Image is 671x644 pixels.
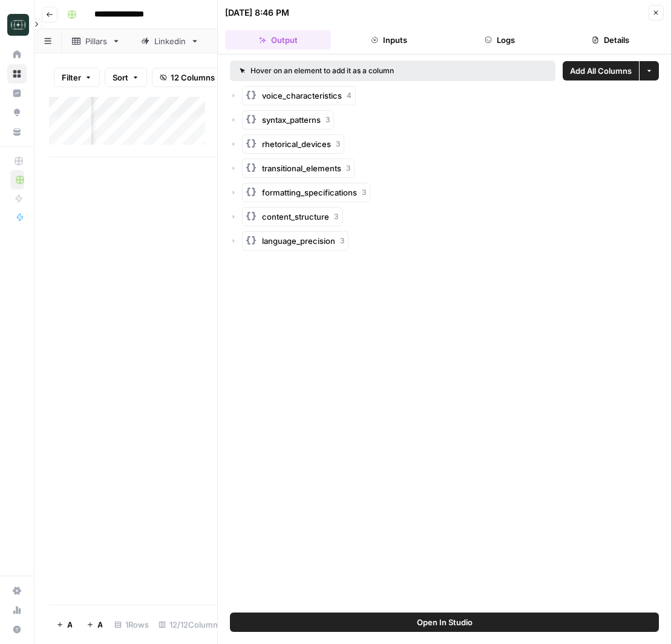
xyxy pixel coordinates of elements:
a: Browse [7,64,27,84]
a: Usage [7,600,27,620]
a: Settings [7,581,27,600]
button: Details [558,30,664,50]
span: Add All Columns [570,65,632,77]
span: rhetorical_devices [262,138,331,150]
button: Add Row [49,615,79,634]
button: formatting_specifications3 [242,183,370,202]
div: Linkedin [154,35,186,47]
span: 3 [334,211,338,222]
a: Home [7,45,27,64]
img: Catalyst Logo [7,14,29,36]
span: 4 [347,90,352,101]
div: [DATE] 8:46 PM [225,7,289,19]
span: voice_characteristics [262,90,342,102]
button: Workspace: Catalyst [7,10,27,40]
button: syntax_patterns3 [242,110,334,130]
button: 12 Columns [152,68,223,87]
button: Open In Studio [230,613,659,632]
div: 1 Rows [110,615,154,634]
span: language_precision [262,235,335,247]
button: Add 10 Rows [79,615,110,634]
a: Linkedin [131,29,209,53]
span: 3 [340,235,344,246]
a: Insights [7,84,27,103]
a: Pillars [62,29,131,53]
button: language_precision3 [242,231,349,251]
span: 3 [326,114,330,125]
span: formatting_specifications [262,186,357,199]
span: syntax_patterns [262,114,321,126]
a: Opportunities [7,103,27,122]
button: Help + Support [7,620,27,639]
span: transitional_elements [262,162,341,174]
span: 3 [336,139,340,149]
button: Sort [105,68,147,87]
span: 3 [346,163,350,174]
a: Articles [209,29,286,53]
button: rhetorical_devices3 [242,134,344,154]
button: transitional_elements3 [242,159,355,178]
span: 3 [362,187,366,198]
span: Open In Studio [417,616,473,628]
div: Pillars [85,35,107,47]
button: Output [225,30,331,50]
span: Sort [113,71,128,84]
span: Filter [62,71,81,84]
div: Hover on an element to add it as a column [240,65,470,76]
button: Logs [447,30,553,50]
span: Add Row [67,619,72,631]
div: 12/12 Columns [154,615,227,634]
button: Inputs [336,30,442,50]
button: content_structure3 [242,207,342,226]
button: Add All Columns [563,61,639,80]
button: voice_characteristics4 [242,86,356,105]
button: Filter [54,68,100,87]
span: content_structure [262,211,329,223]
span: Add 10 Rows [97,619,102,631]
a: Your Data [7,122,27,142]
span: 12 Columns [171,71,215,84]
